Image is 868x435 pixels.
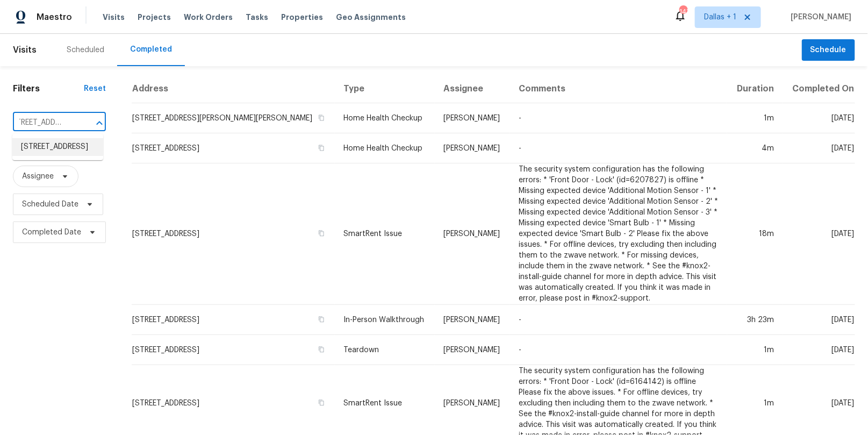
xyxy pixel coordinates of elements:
td: SmartRent Issue [335,163,435,305]
button: Copy Address [317,345,326,354]
span: Dallas + 1 [704,12,736,23]
button: Copy Address [317,229,326,238]
span: Projects [138,12,171,23]
td: Home Health Checkup [335,103,435,133]
th: Duration [727,75,783,103]
span: Maestro [37,12,72,23]
td: [DATE] [783,163,855,305]
span: Visits [103,12,125,23]
td: 1m [727,335,783,365]
td: [STREET_ADDRESS] [132,133,335,163]
td: - [510,335,727,365]
td: The security system configuration has the following errors: * 'Front Door - Lock' (id=6207827) is... [510,163,727,305]
button: Close [92,116,107,131]
button: Copy Address [317,315,326,324]
td: - [510,305,727,335]
td: [PERSON_NAME] [435,163,510,305]
td: [STREET_ADDRESS] [132,305,335,335]
td: [DATE] [783,335,855,365]
th: Assignee [435,75,510,103]
td: [PERSON_NAME] [435,305,510,335]
td: 1m [727,103,783,133]
td: [STREET_ADDRESS] [132,335,335,365]
span: Geo Assignments [336,12,406,23]
td: [PERSON_NAME] [435,335,510,365]
h1: Filters [13,83,84,94]
th: Completed On [783,75,855,103]
td: [PERSON_NAME] [435,133,510,163]
div: Reset [84,83,106,94]
td: Home Health Checkup [335,133,435,163]
td: [PERSON_NAME] [435,103,510,133]
span: [PERSON_NAME] [787,12,852,23]
div: Completed [130,44,172,55]
button: Copy Address [317,113,326,123]
span: Assignee [22,171,54,182]
span: Tasks [246,13,268,21]
td: 18m [727,163,783,305]
td: [DATE] [783,305,855,335]
th: Type [335,75,435,103]
div: Scheduled [67,45,104,55]
button: Copy Address [317,398,326,408]
td: In-Person Walkthrough [335,305,435,335]
button: Copy Address [317,143,326,153]
td: - [510,103,727,133]
div: 143 [679,6,687,17]
li: [STREET_ADDRESS] [12,138,103,156]
td: [STREET_ADDRESS][PERSON_NAME][PERSON_NAME] [132,103,335,133]
td: - [510,133,727,163]
span: Scheduled Date [22,199,78,210]
td: [DATE] [783,133,855,163]
td: 3h 23m [727,305,783,335]
input: Search for an address... [13,115,76,131]
td: [DATE] [783,103,855,133]
th: Comments [510,75,727,103]
span: Visits [13,38,37,62]
span: Completed Date [22,227,81,238]
button: Schedule [802,39,855,61]
td: 4m [727,133,783,163]
td: [STREET_ADDRESS] [132,163,335,305]
span: Properties [281,12,323,23]
td: Teardown [335,335,435,365]
span: Schedule [810,44,847,57]
span: Work Orders [184,12,233,23]
th: Address [132,75,335,103]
